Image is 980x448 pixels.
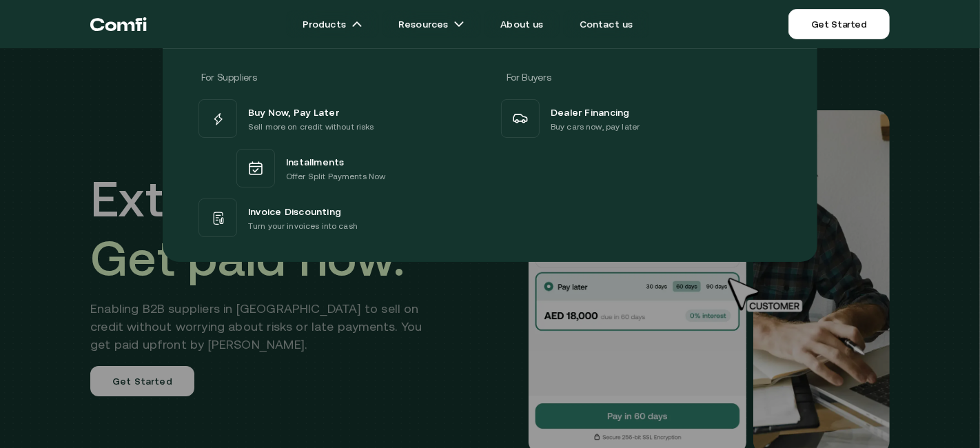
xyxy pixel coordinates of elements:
[196,96,482,141] a: Buy Now, Pay LaterSell more on credit without risks
[788,9,890,39] a: Get Started
[196,196,482,240] a: Invoice DiscountingTurn your invoices into cash
[551,120,640,134] p: Buy cars now, pay later
[248,120,374,134] p: Sell more on credit without risks
[563,10,650,38] a: Contact us
[248,103,339,120] span: Buy Now, Pay Later
[286,153,345,170] span: Installments
[498,96,784,141] a: Dealer FinancingBuy cars now, pay later
[286,10,379,38] a: Productsarrow icons
[507,72,551,83] span: For Buyers
[351,19,363,30] img: arrow icons
[286,170,385,183] p: Offer Split Payments Now
[248,219,358,233] p: Turn your invoices into cash
[484,10,560,38] a: About us
[453,19,465,30] img: arrow icons
[196,141,482,196] a: InstallmentsOffer Split Payments Now
[382,10,481,38] a: Resourcesarrow icons
[90,3,147,45] a: Return to the top of the Comfi home page
[551,103,630,120] span: Dealer Financing
[248,203,341,219] span: Invoice Discounting
[201,72,256,83] span: For Suppliers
